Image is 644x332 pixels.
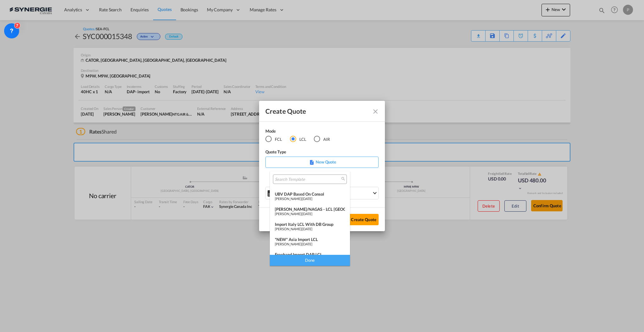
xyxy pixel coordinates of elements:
span: [PERSON_NAME] [275,227,301,231]
span: [DATE] [302,227,312,231]
span: [PERSON_NAME] [275,212,301,216]
div: Import italy LCL with DB Group [275,222,345,227]
span: [DATE] [302,197,312,201]
div: *NEW* Asia Import LCL [275,237,345,242]
div: | [275,212,345,216]
div: | [275,242,345,246]
md-icon: icon-magnify [341,176,346,181]
div: Freehand Import DAP LCL [275,252,345,257]
div: | [275,227,345,231]
span: [DATE] [302,212,312,216]
div: [PERSON_NAME]/NAGAS - LCL [GEOGRAPHIC_DATA] [275,207,345,212]
div: UBV DAP based on Consol [275,192,345,197]
div: | [275,197,345,201]
div: Done [270,255,350,266]
span: [DATE] [302,242,312,246]
span: [PERSON_NAME] [275,242,301,246]
input: Search Template [275,177,340,182]
span: [PERSON_NAME] [275,197,301,201]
